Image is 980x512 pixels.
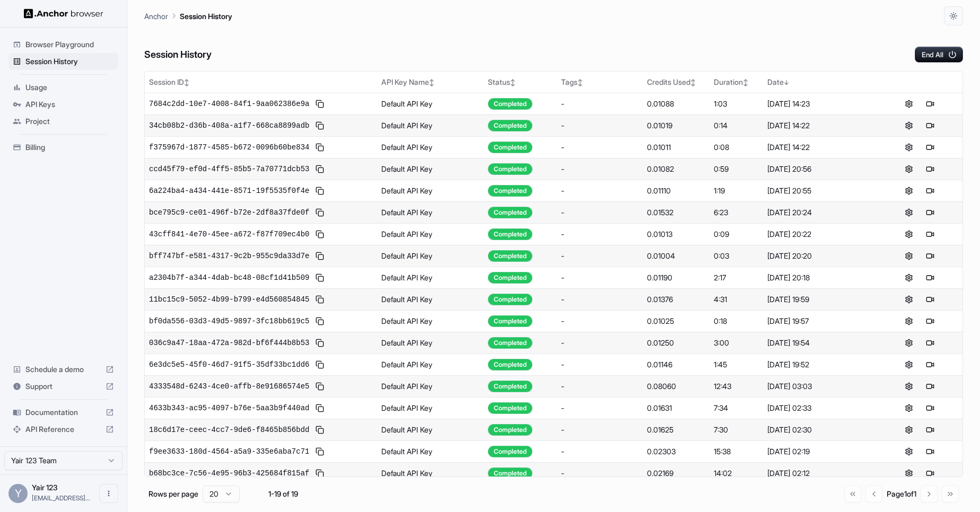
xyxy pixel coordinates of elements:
[647,142,705,153] div: 0.01011
[149,338,309,348] span: 036c9a47-18aa-472a-982d-bf6f444b8b53
[561,120,639,131] div: -
[25,407,101,418] span: Documentation
[8,79,118,96] div: Usage
[767,468,872,479] div: [DATE] 02:12
[561,359,639,370] div: -
[767,207,872,218] div: [DATE] 20:24
[149,272,309,283] span: a2304b7f-a344-4dab-bc48-08cf1d41b509
[714,77,759,87] div: Duration
[25,381,101,392] span: Support
[647,99,705,109] div: 0.01088
[561,446,639,457] div: -
[377,288,483,310] td: Default API Key
[25,39,114,50] span: Browser Playground
[377,245,483,267] td: Default API Key
[144,47,212,63] h6: Session History
[8,378,118,395] div: Support
[149,446,309,457] span: f9ee3633-180d-4564-a5a9-335e6aba7c71
[488,228,532,240] div: Completed
[149,186,309,196] span: 6a224ba4-a434-441e-8571-19f5535f0f4e
[25,82,114,93] span: Usage
[8,361,118,378] div: Schedule a demo
[767,251,872,261] div: [DATE] 20:20
[767,99,872,109] div: [DATE] 14:23
[714,120,759,131] div: 0:14
[25,116,114,127] span: Project
[25,99,114,110] span: API Keys
[714,272,759,283] div: 2:17
[647,229,705,240] div: 0.01013
[767,359,872,370] div: [DATE] 19:52
[149,425,309,435] span: 18c6d17e-ceec-4cc7-9de6-f8465b856bdd
[714,425,759,435] div: 7:30
[32,494,90,502] span: yairasif@gmail.com
[767,272,872,283] div: [DATE] 20:18
[647,403,705,413] div: 0.01631
[149,403,309,413] span: 4633b343-ac95-4097-b76e-5aa3b9f440ad
[714,164,759,174] div: 0:59
[767,425,872,435] div: [DATE] 02:30
[144,11,168,22] p: Anchor
[714,381,759,392] div: 12:43
[647,207,705,218] div: 0.01532
[184,78,189,86] span: ↕
[561,77,639,87] div: Tags
[488,98,532,110] div: Completed
[714,468,759,479] div: 14:02
[647,425,705,435] div: 0.01625
[149,164,309,174] span: ccd45f79-ef0d-4ff5-85b5-7a70771dcb53
[488,77,553,87] div: Status
[381,77,479,87] div: API Key Name
[149,142,309,153] span: f375967d-1877-4585-b672-0096b60be834
[488,424,532,436] div: Completed
[714,359,759,370] div: 1:45
[488,142,532,153] div: Completed
[25,56,114,67] span: Session History
[377,310,483,332] td: Default API Key
[561,294,639,305] div: -
[743,78,748,86] span: ↕
[99,484,118,503] button: Open menu
[561,403,639,413] div: -
[714,251,759,261] div: 0:03
[377,419,483,440] td: Default API Key
[690,78,696,86] span: ↕
[377,158,483,180] td: Default API Key
[488,120,532,131] div: Completed
[510,78,515,86] span: ↕
[24,8,103,19] img: Anchor Logo
[561,164,639,174] div: -
[149,468,309,479] span: b68bc3ce-7c56-4e95-96b3-425684f815af
[488,185,532,197] div: Completed
[647,468,705,479] div: 0.02169
[714,99,759,109] div: 1:03
[149,381,309,392] span: 4333548d-6243-4ce0-affb-8e91686574e5
[488,163,532,175] div: Completed
[149,120,309,131] span: 34cb08b2-d36b-408a-a1f7-668ca8899adb
[257,489,310,499] div: 1-19 of 19
[149,316,309,326] span: bf0da556-03d3-49d5-9897-3fc18bb619c5
[25,142,114,153] span: Billing
[767,338,872,348] div: [DATE] 19:54
[714,142,759,153] div: 0:08
[488,272,532,284] div: Completed
[714,207,759,218] div: 6:23
[377,136,483,158] td: Default API Key
[714,186,759,196] div: 1:19
[647,294,705,305] div: 0.01376
[377,375,483,397] td: Default API Key
[488,315,532,327] div: Completed
[8,139,118,156] div: Billing
[561,251,639,261] div: -
[767,446,872,457] div: [DATE] 02:19
[714,294,759,305] div: 4:31
[377,180,483,201] td: Default API Key
[377,462,483,484] td: Default API Key
[767,316,872,326] div: [DATE] 19:57
[488,359,532,370] div: Completed
[377,93,483,114] td: Default API Key
[180,11,232,22] p: Session History
[149,207,309,218] span: bce795c9-ce01-496f-b72e-2df8a37fde0f
[149,251,309,261] span: bff747bf-e581-4317-9c2b-955c9da33d7e
[767,142,872,153] div: [DATE] 14:22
